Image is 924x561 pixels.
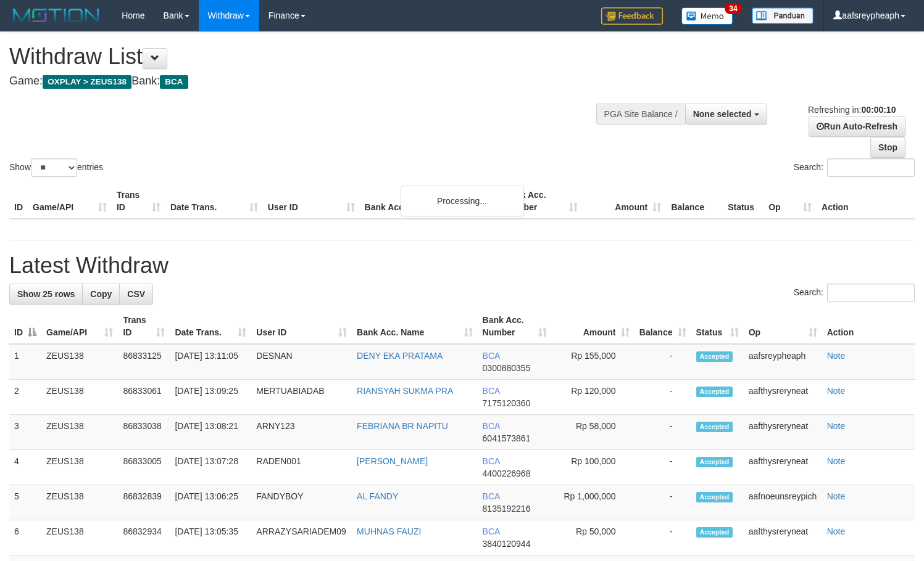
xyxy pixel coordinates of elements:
[263,184,360,219] th: User ID
[827,421,846,431] a: Note
[9,309,41,344] th: ID: activate to sort column descending
[725,3,741,14] span: 34
[635,309,691,344] th: Balance: activate to sort column ascending
[685,104,767,125] button: None selected
[809,116,905,137] a: Run Auto-Refresh
[9,284,83,305] a: Show 25 rows
[9,450,41,485] td: 4
[251,450,352,485] td: RADEN001
[827,158,915,177] input: Search:
[696,457,733,467] span: Accepted
[251,309,352,344] th: User ID: activate to sort column ascending
[552,415,635,450] td: Rp 58,000
[170,520,251,555] td: [DATE] 13:05:35
[9,6,103,25] img: MOTION_logo.png
[483,421,500,431] span: BCA
[82,284,120,305] a: Copy
[41,309,118,344] th: Game/API: activate to sort column ascending
[90,289,112,299] span: Copy
[817,184,915,219] th: Action
[552,309,635,344] th: Amount: activate to sort column ascending
[483,526,500,536] span: BCA
[483,398,531,408] span: Copy 7175120360 to clipboard
[827,386,846,396] a: Note
[401,186,524,216] div: Processing...
[822,309,915,344] th: Action
[827,284,915,302] input: Search:
[744,309,822,344] th: Op: activate to sort column ascending
[693,109,752,119] span: None selected
[635,380,691,415] td: -
[827,526,846,536] a: Note
[9,344,41,380] td: 1
[635,415,691,450] td: -
[483,386,500,396] span: BCA
[691,309,744,344] th: Status: activate to sort column ascending
[499,184,583,219] th: Bank Acc. Number
[696,492,733,502] span: Accepted
[9,520,41,555] td: 6
[744,485,822,520] td: aafnoeunsreypich
[251,344,352,380] td: DESNAN
[744,415,822,450] td: aafthysreryneat
[9,44,604,69] h1: Withdraw List
[9,415,41,450] td: 3
[483,456,500,466] span: BCA
[483,363,531,373] span: Copy 0300880355 to clipboard
[483,433,531,443] span: Copy 6041573861 to clipboard
[357,526,421,536] a: MUHNAS FAUZI
[861,105,896,115] strong: 00:00:10
[552,520,635,555] td: Rp 50,000
[483,539,531,549] span: Copy 3840120944 to clipboard
[112,184,165,219] th: Trans ID
[552,450,635,485] td: Rp 100,000
[357,421,448,431] a: FEBRIANA BR NAPITU
[666,184,723,219] th: Balance
[17,289,75,299] span: Show 25 rows
[808,105,896,115] span: Refreshing in:
[483,351,500,361] span: BCA
[478,309,552,344] th: Bank Acc. Number: activate to sort column ascending
[165,184,263,219] th: Date Trans.
[764,184,817,219] th: Op
[170,309,251,344] th: Date Trans.: activate to sort column ascending
[357,491,398,501] a: AL FANDY
[28,184,112,219] th: Game/API
[635,485,691,520] td: -
[827,456,846,466] a: Note
[357,351,443,361] a: DENY EKA PRATAMA
[681,7,733,25] img: Button%20Memo.svg
[357,456,428,466] a: [PERSON_NAME]
[118,520,170,555] td: 86832934
[251,380,352,415] td: MERTUABIADAB
[170,380,251,415] td: [DATE] 13:09:25
[251,415,352,450] td: ARNY123
[9,158,103,177] label: Show entries
[744,380,822,415] td: aafthysreryneat
[9,75,604,88] h4: Game: Bank:
[696,387,733,397] span: Accepted
[696,422,733,432] span: Accepted
[601,7,663,25] img: Feedback.jpg
[9,380,41,415] td: 2
[43,75,131,89] span: OXPLAY > ZEUS138
[9,253,915,278] h1: Latest Withdraw
[552,485,635,520] td: Rp 1,000,000
[41,520,118,555] td: ZEUS138
[251,520,352,555] td: ARRAZYSARIADEM09
[118,344,170,380] td: 86833125
[118,415,170,450] td: 86833038
[41,415,118,450] td: ZEUS138
[352,309,477,344] th: Bank Acc. Name: activate to sort column ascending
[635,344,691,380] td: -
[596,104,685,125] div: PGA Site Balance /
[118,450,170,485] td: 86833005
[170,344,251,380] td: [DATE] 13:11:05
[635,450,691,485] td: -
[723,184,764,219] th: Status
[552,380,635,415] td: Rp 120,000
[827,491,846,501] a: Note
[483,504,531,514] span: Copy 8135192216 to clipboard
[41,450,118,485] td: ZEUS138
[41,344,118,380] td: ZEUS138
